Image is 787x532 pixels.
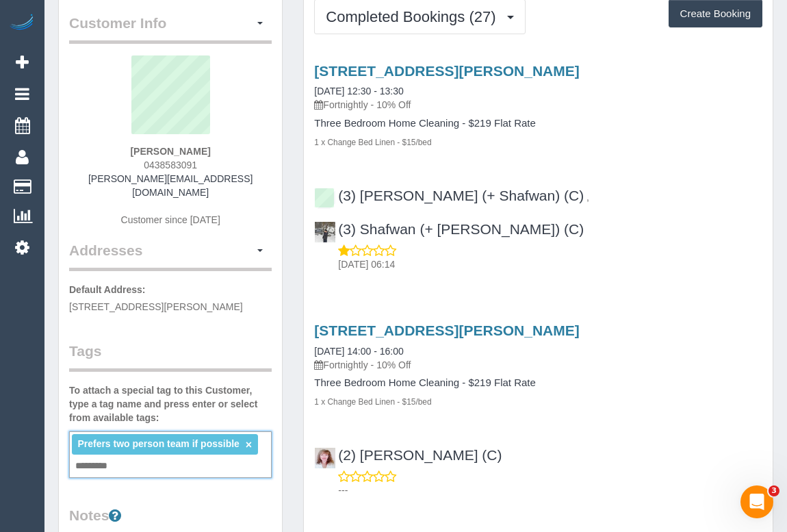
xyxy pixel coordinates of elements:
img: Automaid Logo [8,14,36,33]
a: × [246,439,252,451]
span: 0438583091 [144,160,197,170]
legend: Customer Info [69,13,272,44]
small: 1 x Change Bed Linen - $15/bed [314,138,431,147]
a: [STREET_ADDRESS][PERSON_NAME] [314,322,579,338]
a: (2) [PERSON_NAME] (C) [314,447,502,463]
p: Fortnightly - 10% Off [314,358,762,372]
a: (3) Shafwan (+ [PERSON_NAME]) (C) [314,221,584,237]
legend: Tags [69,341,272,372]
span: [STREET_ADDRESS][PERSON_NAME] [69,301,243,312]
a: [DATE] 14:00 - 16:00 [314,346,403,357]
small: 1 x Change Bed Linen - $15/bed [314,397,431,407]
iframe: Intercom live chat [740,485,773,518]
span: Customer since [DATE] [121,214,220,225]
a: [DATE] 12:30 - 13:30 [314,86,403,97]
h4: Three Bedroom Home Cleaning - $219 Flat Rate [314,118,762,129]
label: Default Address: [69,283,146,296]
label: To attach a special tag to this Customer, type a tag name and press enter or select from availabl... [69,383,272,425]
span: Prefers two person team if possible [77,438,240,449]
a: (3) [PERSON_NAME] (+ Shafwan) (C) [314,188,584,203]
span: 3 [769,485,779,496]
p: [DATE] 06:14 [338,257,762,271]
img: (2) Kerry Welfare (C) [315,448,335,468]
span: , [586,192,589,203]
img: (3) Shafwan (+ Farhan) (C) [315,222,335,242]
p: Fortnightly - 10% Off [314,98,762,112]
strong: [PERSON_NAME] [130,146,210,157]
p: --- [338,483,762,497]
span: Completed Bookings (27) [326,8,502,25]
a: [PERSON_NAME][EMAIL_ADDRESS][DOMAIN_NAME] [88,173,253,198]
a: [STREET_ADDRESS][PERSON_NAME] [314,63,579,79]
h4: Three Bedroom Home Cleaning - $219 Flat Rate [314,377,762,389]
